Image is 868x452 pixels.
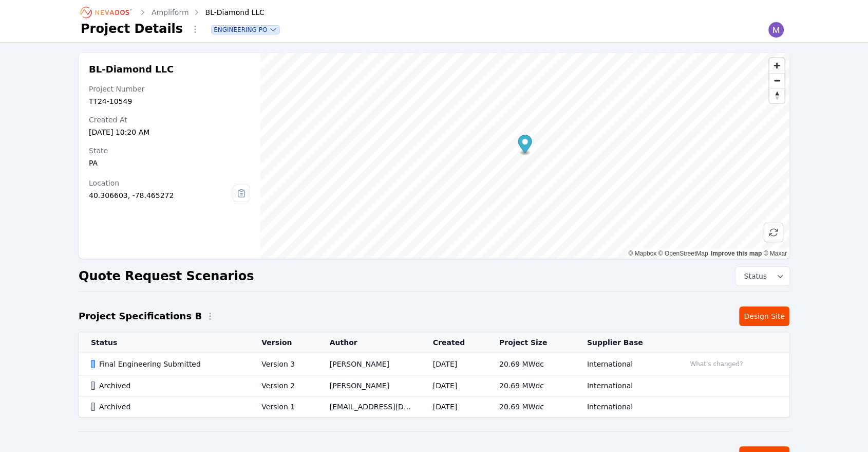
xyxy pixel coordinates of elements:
th: Status [79,332,249,353]
td: Version 3 [249,353,317,375]
td: [PERSON_NAME] [317,375,421,396]
nav: Breadcrumb [81,4,265,21]
h2: BL-Diamond LLC [89,63,250,76]
div: TT24-10549 [89,96,250,106]
td: Version 2 [249,375,317,396]
td: Version 1 [249,396,317,418]
h2: Quote Request Scenarios [79,268,254,284]
td: [DATE] [421,353,487,375]
img: Madeline Koldos [768,22,784,38]
div: Archived [91,402,244,412]
a: Maxar [763,250,787,257]
button: Reset bearing to north [769,88,784,103]
td: International [575,375,673,396]
div: Map marker [518,135,532,156]
tr: Final Engineering SubmittedVersion 3[PERSON_NAME][DATE]20.69 MWdcInternationalWhat's changed? [79,353,789,375]
div: Location [89,178,233,188]
div: Archived [91,381,244,391]
button: Engineering PO [212,26,279,34]
th: Project Size [487,332,575,353]
th: Version [249,332,317,353]
td: 20.69 MWdc [487,353,575,375]
button: Zoom out [769,73,784,88]
a: Design Site [739,306,789,326]
div: Project Number [89,84,250,94]
td: 20.69 MWdc [487,396,575,418]
td: [PERSON_NAME] [317,353,421,375]
td: [EMAIL_ADDRESS][DOMAIN_NAME] [317,396,421,418]
div: 40.306603, -78.465272 [89,190,233,201]
a: Mapbox [628,250,656,257]
th: Supplier Base [575,332,673,353]
div: State [89,146,250,156]
span: Reset bearing to north [769,88,784,103]
button: Zoom in [769,58,784,73]
div: Final Engineering Submitted [91,359,244,369]
div: BL-Diamond LLC [191,7,265,17]
div: PA [89,158,250,168]
th: Author [317,332,421,353]
td: [DATE] [421,375,487,396]
tr: ArchivedVersion 2[PERSON_NAME][DATE]20.69 MWdcInternational [79,375,789,396]
div: [DATE] 10:20 AM [89,127,250,137]
td: International [575,396,673,418]
div: Created At [89,115,250,125]
button: What's changed? [685,358,747,370]
button: Status [735,267,789,285]
a: Ampliform [152,7,189,17]
a: OpenStreetMap [658,250,708,257]
span: Zoom out [769,74,784,88]
td: [DATE] [421,396,487,418]
span: Status [740,271,767,281]
h1: Project Details [81,21,183,37]
h2: Project Specifications B [79,309,202,323]
th: Created [421,332,487,353]
canvas: Map [260,53,789,259]
a: Improve this map [711,250,762,257]
tr: ArchivedVersion 1[EMAIL_ADDRESS][DOMAIN_NAME][DATE]20.69 MWdcInternational [79,396,789,418]
td: 20.69 MWdc [487,375,575,396]
td: International [575,353,673,375]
